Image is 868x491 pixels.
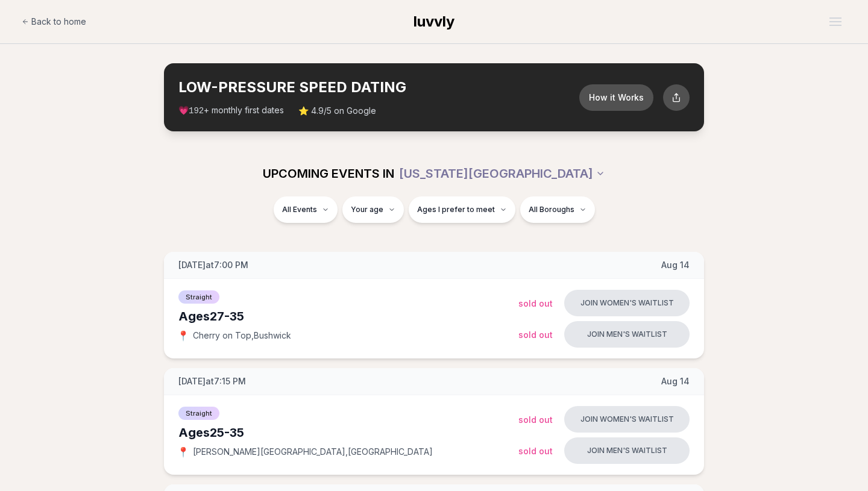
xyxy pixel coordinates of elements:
span: Sold Out [518,298,553,308]
span: ⭐ 4.9/5 on Google [298,105,376,117]
span: Aug 14 [661,259,690,271]
span: 📍 [178,447,188,457]
span: 💗 + monthly first dates [178,104,284,117]
span: All Boroughs [529,205,574,214]
span: 192 [189,106,204,116]
span: Sold Out [518,414,553,425]
button: Join women's waitlist [564,290,690,316]
span: Aug 14 [661,375,690,387]
span: [PERSON_NAME][GEOGRAPHIC_DATA] , [GEOGRAPHIC_DATA] [193,446,433,458]
span: luvvly [414,13,454,30]
span: Your age [351,205,383,214]
button: Open menu [825,13,846,31]
span: [DATE] at 7:00 PM [178,259,248,271]
span: Sold Out [518,446,553,456]
button: Ages I prefer to meet [409,196,515,223]
button: All Events [274,196,338,223]
h2: LOW-PRESSURE SPEED DATING [178,78,579,97]
span: Straight [178,290,219,304]
a: Back to home [22,10,86,34]
span: Straight [178,407,219,420]
span: Back to home [31,16,86,28]
button: Join men's waitlist [564,321,690,348]
button: Join women's waitlist [564,406,690,433]
span: UPCOMING EVENTS IN [263,165,394,182]
span: All Events [282,205,317,214]
div: Ages 27-35 [178,308,518,325]
div: Ages 25-35 [178,424,518,441]
button: All Boroughs [520,196,595,223]
a: luvvly [414,12,454,31]
button: Join men's waitlist [564,437,690,464]
span: 📍 [178,331,188,340]
button: Your age [342,196,404,223]
button: [US_STATE][GEOGRAPHIC_DATA] [399,160,605,187]
button: How it Works [579,84,653,111]
span: Ages I prefer to meet [417,205,495,214]
span: Cherry on Top , Bushwick [193,330,291,342]
span: Sold Out [518,330,553,340]
span: [DATE] at 7:15 PM [178,375,246,387]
